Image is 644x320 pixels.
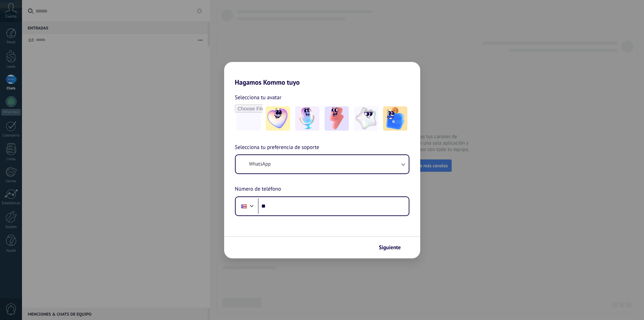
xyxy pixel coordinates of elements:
img: -1.jpeg [266,106,290,131]
span: Selecciona tu preferencia de soporte [235,143,319,152]
img: -2.jpeg [295,106,319,131]
button: Siguiente [376,242,410,253]
span: Número de teléfono [235,185,281,194]
span: WhatsApp [249,161,271,168]
span: Siguiente [379,245,401,250]
img: -5.jpeg [383,106,407,131]
h2: Hagamos Kommo tuyo [224,62,420,86]
img: -4.jpeg [354,106,378,131]
span: Selecciona tu avatar [235,93,282,102]
button: WhatsApp [236,155,409,173]
div: Puerto Rico: + 1 [238,199,251,213]
img: -3.jpeg [325,106,349,131]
